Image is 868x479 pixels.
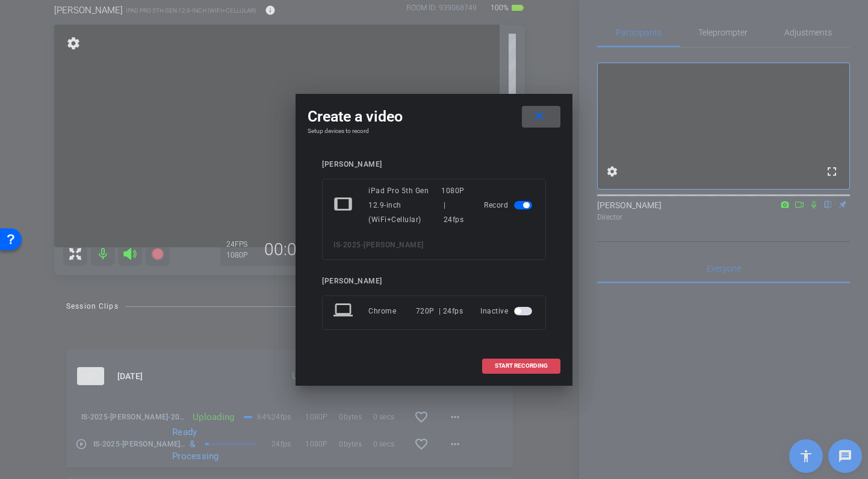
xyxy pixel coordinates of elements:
[322,160,546,169] div: [PERSON_NAME]
[482,359,560,374] button: START RECORDING
[480,300,535,322] div: Inactive
[308,106,560,128] div: Create a video
[495,363,548,369] span: START RECORDING
[368,184,441,227] div: iPad Pro 5th Gen 12.9-inch (WiFi+Cellular)
[368,300,416,322] div: Chrome
[333,194,355,216] mat-icon: tablet
[532,109,547,124] mat-icon: close
[322,277,546,286] div: [PERSON_NAME]
[308,128,560,135] h4: Setup devices to record
[416,300,463,322] div: 720P | 24fps
[361,241,364,249] span: -
[364,241,424,249] span: [PERSON_NAME]
[333,300,355,322] mat-icon: laptop
[484,184,535,227] div: Record
[333,241,361,249] span: IS-2025
[441,184,467,227] div: 1080P | 24fps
